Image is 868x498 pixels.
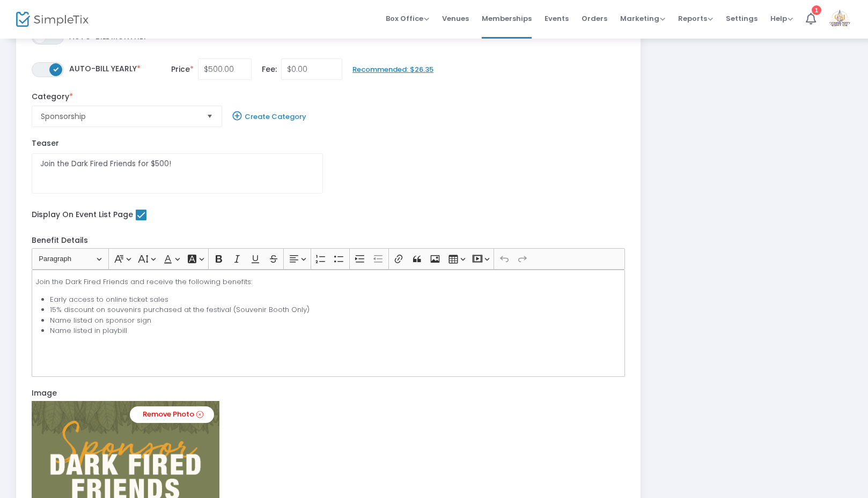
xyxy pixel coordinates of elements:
[32,204,323,224] label: Display On Event List Page
[386,13,429,24] span: Box Office
[32,91,73,102] label: Category
[620,13,665,24] span: Marketing
[32,270,625,377] div: Rich Text Editor, main
[482,5,532,32] span: Memberships
[32,138,59,148] span: Teaser
[545,5,569,32] span: Events
[34,251,106,267] button: Paragraph
[32,388,57,398] span: Image
[812,5,821,15] div: 1
[41,111,198,122] span: Sponsorship
[64,58,141,80] label: Auto-bill Yearly
[50,294,620,305] li: Early access to online ticket sales
[36,277,620,287] p: Join the Dark Fired Friends and receive the following benefits:
[171,64,194,75] label: Price
[32,248,625,270] div: Editor toolbar
[50,325,620,336] li: Name listed in playbill
[770,13,793,24] span: Help
[202,106,217,127] button: Select
[262,64,277,75] label: Fee:
[130,406,214,423] a: Remove Photo
[582,5,607,32] span: Orders
[726,5,757,32] span: Settings
[198,59,251,79] input: Price
[54,66,59,71] span: ON
[678,13,713,24] span: Reports
[39,252,94,265] span: Paragraph
[245,112,306,122] div: Create Category
[352,64,433,75] span: Recommended: $26.35
[32,235,88,246] span: Benefit Details
[442,5,469,32] span: Venues
[50,304,620,315] li: 15% discount on souvenirs purchased at the festival (Souvenir Booth Only)
[50,315,620,326] li: Name listed on sponsor sign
